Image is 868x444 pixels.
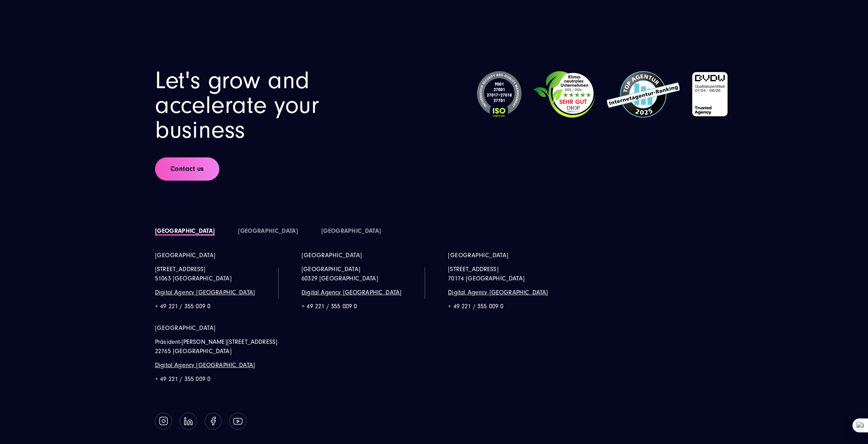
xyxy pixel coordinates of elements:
a: Digital Agency [GEOGRAPHIC_DATA] [155,289,255,296]
a: [GEOGRAPHIC_DATA] [155,227,215,234]
p: + 49 221 / 355 009 0 [155,374,277,384]
a: [STREET_ADDRESS] [448,266,499,273]
span: Präsident-[PERSON_NAME][STREET_ADDRESS] 22765 [GEOGRAPHIC_DATA] [155,338,277,355]
a: [GEOGRAPHIC_DATA] [321,227,381,234]
a: [GEOGRAPHIC_DATA] [238,227,298,234]
img: BVDW-Zertifizierung-Weiß [691,71,728,117]
a: Contact us [155,157,219,181]
p: + 49 221 / 355 009 0 [448,302,548,311]
a: Digital Agency [GEOGRAPHIC_DATA] [155,362,255,369]
img: ISO-Seal 2024 [477,71,522,118]
a: Digital Agency [GEOGRAPHIC_DATA] [301,289,401,296]
p: [STREET_ADDRESS] 51063 [GEOGRAPHIC_DATA] [155,265,255,283]
p: + 49 221 / 355 009 0 [301,302,401,311]
a: [GEOGRAPHIC_DATA] [448,251,508,260]
a: [GEOGRAPHIC_DATA] [155,323,215,333]
a: Digital Agency [GEOGRAPHIC_DATA] [448,289,548,296]
p: [GEOGRAPHIC_DATA] 60329 [GEOGRAPHIC_DATA] [301,265,401,283]
img: Klimaneutrales Unternehmen SUNZINET GmbH.svg [533,71,595,118]
a: 70174 [GEOGRAPHIC_DATA] [448,275,525,282]
img: Top Internetagentur und Full Service Digitalagentur SUNZINET - 2024 [607,71,680,118]
p: + 49 221 / 355 009 0 [155,302,255,311]
span: Let's grow and accelerate your business [155,67,319,144]
a: [GEOGRAPHIC_DATA] [155,251,215,260]
a: [GEOGRAPHIC_DATA] [301,251,362,260]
